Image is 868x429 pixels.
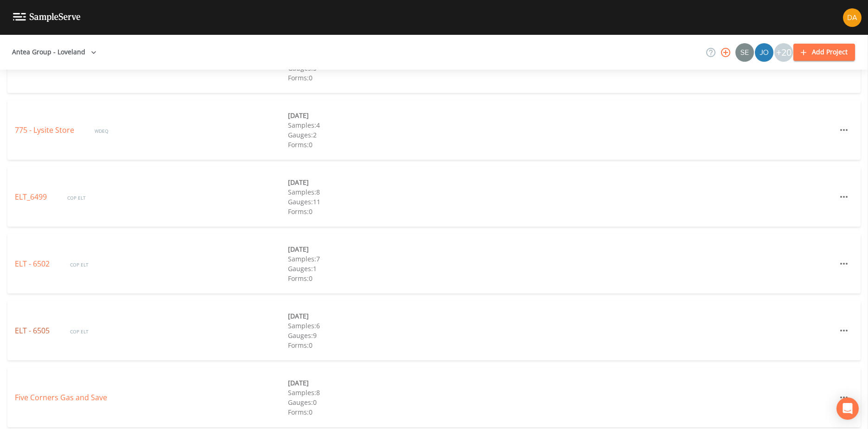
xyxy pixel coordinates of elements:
div: Open Intercom Messenger [836,397,859,420]
div: [DATE] [288,311,561,321]
a: 775 - Lysite Store [15,125,76,135]
div: Samples: 8 [288,187,561,197]
div: Forms: 0 [288,140,561,149]
div: Gauges: 2 [288,130,561,140]
div: +20 [774,43,793,62]
a: ELT - 6505 [15,325,51,336]
div: [DATE] [288,110,561,120]
div: Forms: 0 [288,340,561,350]
div: Forms: 0 [288,273,561,283]
div: Samples: 4 [288,120,561,130]
div: Gauges: 0 [288,397,561,407]
img: logo [13,13,81,22]
a: ELT_6499 [15,192,49,202]
div: Samples: 7 [288,254,561,264]
span: COP ELT [70,261,89,268]
button: Add Project [793,44,855,61]
button: Antea Group - Loveland [8,44,100,61]
img: d2de15c11da5451b307a030ac90baa3e [755,43,773,62]
div: Forms: 0 [288,407,561,417]
div: [DATE] [288,378,561,388]
div: Gauges: 1 [288,264,561,273]
img: a84961a0472e9debc750dd08a004988d [843,8,862,27]
a: Five Corners Gas and Save [15,392,107,403]
div: Samples: 6 [288,321,561,331]
div: Josh Watzak [754,43,774,62]
a: ELT - 6502 [15,259,51,269]
img: 52efdf5eb87039e5b40670955cfdde0b [735,43,754,62]
div: Gauges: 11 [288,197,561,207]
div: Sean McKinstry [735,43,754,62]
span: COP ELT [67,195,86,201]
div: [DATE] [288,244,561,254]
div: [DATE] [288,177,561,187]
span: WDEQ [95,128,108,134]
div: Samples: 8 [288,388,561,397]
span: COP ELT [70,328,89,335]
div: Forms: 0 [288,207,561,216]
div: Forms: 0 [288,73,561,83]
div: Gauges: 9 [288,331,561,340]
